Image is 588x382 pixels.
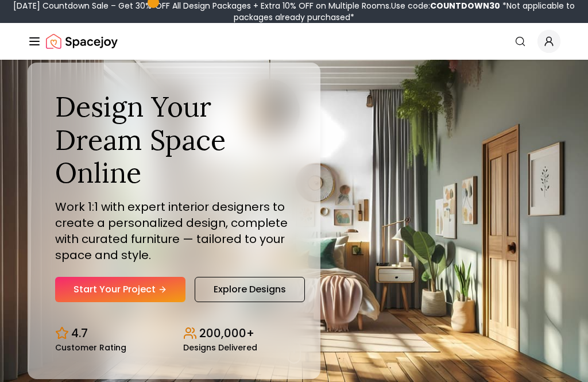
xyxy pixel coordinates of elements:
small: Customer Rating [55,344,126,352]
p: 4.7 [71,325,88,341]
nav: Global [28,23,560,60]
p: Work 1:1 with expert interior designers to create a personalized design, complete with curated fu... [55,199,293,263]
a: Start Your Project [55,277,185,302]
a: Explore Designs [195,277,305,302]
h1: Design Your Dream Space Online [55,90,293,190]
a: Spacejoy [46,30,118,53]
p: 200,000+ [199,325,254,341]
div: Design stats [55,316,293,352]
small: Designs Delivered [183,344,257,352]
img: Spacejoy Logo [46,30,118,53]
